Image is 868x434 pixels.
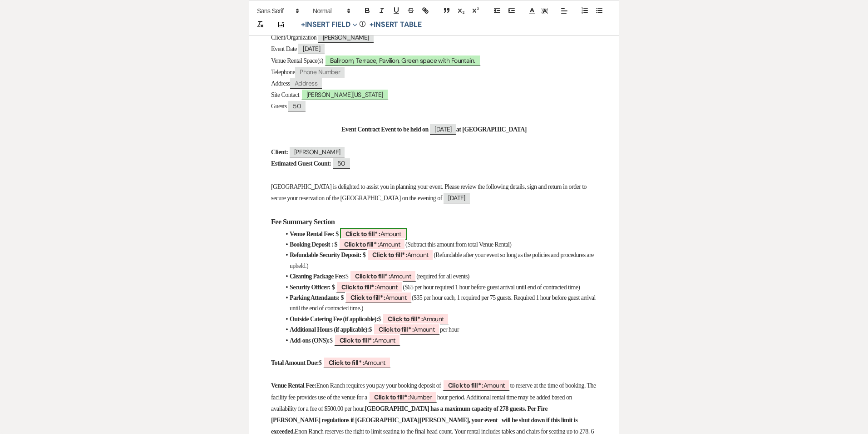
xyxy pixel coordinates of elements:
[290,78,322,89] span: Address
[290,326,369,333] strong: Additional Hours (if applicable):
[323,357,391,368] span: Amount
[333,158,350,169] span: 50
[538,5,551,16] span: Text Background Color
[345,292,412,303] span: Amount
[271,69,295,76] span: Telephone
[271,183,588,202] span: [GEOGRAPHIC_DATA] is delighted to assist you in planning your event. Please review the following ...
[367,249,434,260] span: Amount
[344,240,379,248] b: Click to fill* :
[405,241,511,248] span: (Subtract this amount from total Venue Rental)
[363,252,365,258] strong: $
[301,21,305,28] span: +
[309,5,353,16] span: Header Formats
[290,337,330,344] strong: Add-ons (ONS):
[271,57,323,64] span: Venue Rental Space(s)
[558,5,571,16] span: Alignment
[340,228,407,240] span: Amount
[271,45,297,52] span: Event Date
[329,358,364,367] b: Click to fill* :
[382,313,449,324] span: Amount
[290,294,597,312] span: ($35 per hour each, 1 required per 75 guests. Required 1 hour before guest arrival until the end ...
[336,281,403,293] span: Amount
[271,91,299,98] span: Site Contact
[298,44,325,54] span: [DATE]
[444,193,470,203] span: [DATE]
[271,359,319,366] strong: Total Amount Due:
[271,149,288,156] strong: Client:
[301,89,389,100] span: [PERSON_NAME][US_STATE]
[271,80,290,87] span: Address
[271,34,316,41] span: Client/Organization
[345,230,380,238] b: Click to fill* :
[290,241,337,248] strong: Booking Deposit : $
[319,359,321,366] span: $
[456,126,527,133] strong: at [GEOGRAPHIC_DATA]
[271,394,573,412] span: hour period. Additional rental time may be added based on availability for a fee of $500.00 per h...
[288,101,306,111] span: 50
[290,231,334,237] strong: Venue Rental Fee:
[335,231,338,237] strong: $
[330,337,332,344] span: $
[372,251,407,259] b: Click to fill* :
[271,160,331,167] strong: Estimated Guest Count:
[295,67,345,77] span: Phone Number
[339,238,405,250] span: Amount
[366,19,425,30] button: +Insert Table
[416,273,469,280] span: (required for all events)
[290,294,344,301] strong: Parking Attendants: $
[430,124,456,135] span: [DATE]
[316,382,441,389] span: Enon Ranch requires you pay your booking deposit of
[378,316,381,323] span: $
[373,323,440,335] span: Amount
[350,270,416,282] span: Amount
[388,315,423,323] b: Click to fill* :
[403,284,580,291] span: ($65 per hour required 1 hour before guest arrival until end of contracted time)
[379,325,414,333] b: Click to fill* :
[350,293,385,302] b: Click to fill* :
[271,103,287,110] span: Guests
[290,147,345,157] span: [PERSON_NAME]
[271,382,597,400] span: to reserve at the time of booking. The facility fee provides use of the venue for a
[290,284,335,291] strong: Security Officer: $
[440,326,459,333] span: per hour
[345,273,348,280] span: $
[271,217,335,226] strong: Fee Summary Section
[340,336,375,344] b: Click to fill* :
[298,19,360,30] button: Insert Field
[271,382,316,389] strong: Venue Rental Fee:
[374,393,409,401] b: Click to fill* :
[341,126,429,133] strong: Event Contract Event to be held on
[355,272,390,280] b: Click to fill* :
[526,5,538,16] span: Text Color
[369,391,437,403] span: Number
[448,381,483,389] b: Click to fill* :
[325,55,480,66] span: Ballroom, Terrace, Pavilion, Green space with Fountain.
[290,316,378,323] strong: Outside Catering Fee (if applicable):
[341,283,376,291] b: Click to fill* :
[318,32,374,43] span: [PERSON_NAME]
[290,252,361,258] strong: Refundable Security Deposit:
[290,252,595,269] span: (Refundable after your event so long as the policies and procedures are upheld.)
[443,379,510,391] span: Amount
[334,334,401,346] span: Amount
[370,21,374,28] span: +
[369,326,372,333] span: $
[290,273,345,280] strong: Cleaning Package Fee:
